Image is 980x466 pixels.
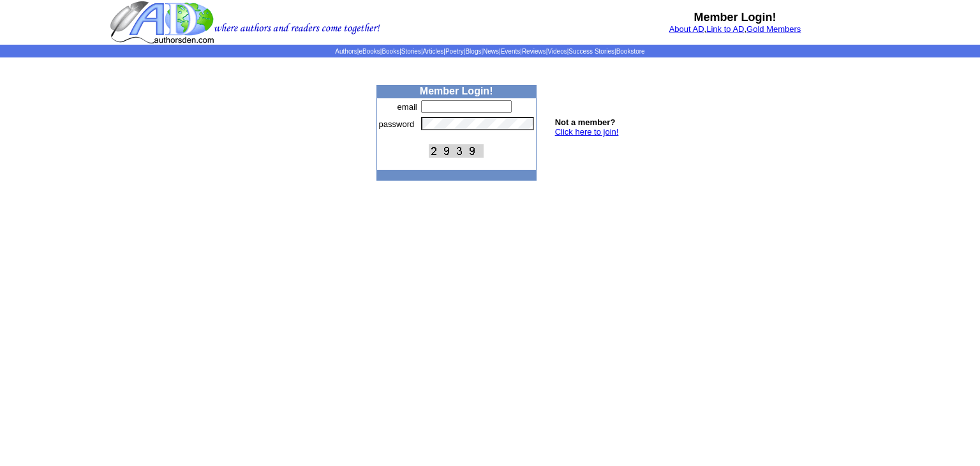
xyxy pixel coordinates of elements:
[420,86,493,96] b: Member Login!
[501,48,521,55] a: Events
[401,48,421,55] a: Stories
[423,48,444,55] a: Articles
[382,48,399,55] a: Books
[555,127,619,137] a: Click here to join!
[379,119,415,129] font: password
[397,102,417,112] font: email
[359,48,380,55] a: eBooks
[746,24,801,34] a: Gold Members
[616,48,645,55] a: Bookstore
[465,48,481,55] a: Blogs
[547,48,567,55] a: Videos
[335,48,644,55] span: | | | | | | | | | | | |
[445,48,464,55] a: Poetry
[429,144,484,158] img: This Is CAPTCHA Image
[568,48,614,55] a: Success Stories
[555,117,616,127] b: Not a member?
[669,24,801,34] font: , ,
[335,48,357,55] a: Authors
[706,24,744,34] a: Link to AD
[483,48,499,55] a: News
[522,48,546,55] a: Reviews
[669,24,704,34] a: About AD
[694,11,776,24] b: Member Login!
